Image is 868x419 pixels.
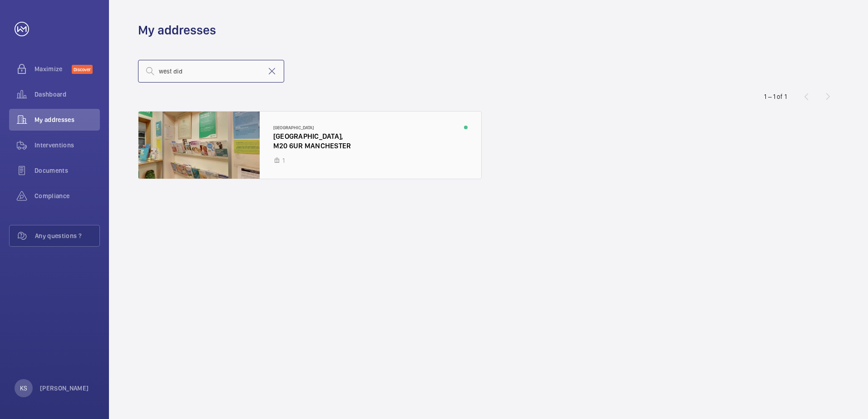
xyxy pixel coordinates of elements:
div: 1 – 1 of 1 [764,92,787,101]
span: Interventions [35,141,100,150]
span: My addresses [35,115,100,124]
input: Search by address [138,60,284,83]
h1: My addresses [138,22,216,39]
span: Documents [35,166,100,175]
span: Discover [72,65,93,74]
span: Maximize [35,64,72,73]
p: [PERSON_NAME] [40,384,89,393]
span: Any questions ? [35,231,99,240]
span: Compliance [35,191,100,200]
span: Dashboard [35,90,100,99]
p: KS [20,384,27,393]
